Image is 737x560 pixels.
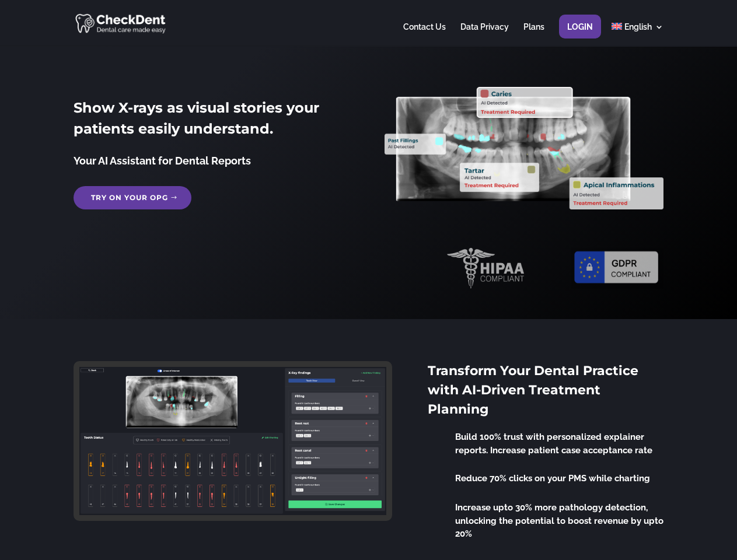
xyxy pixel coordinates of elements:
span: English [624,22,652,32]
a: English [612,23,663,45]
img: X_Ray_annotated [385,87,663,209]
h2: Show X-rays as visual stories your patients easily understand. [74,97,352,145]
a: Data Privacy [460,23,509,45]
span: Increase upto 30% more pathology detection, unlocking the potential to boost revenue by upto 20% [455,502,663,539]
a: Contact Us [403,23,446,45]
span: Build 100% trust with personalized explainer reports. Increase patient case acceptance rate [455,432,652,456]
img: CheckDent AI [75,12,167,34]
span: Transform Your Dental Practice with AI-Driven Treatment Planning [428,363,638,417]
a: Try on your OPG [74,186,191,209]
a: Plans [523,23,544,45]
span: Reduce 70% clicks on your PMS while charting [455,473,650,484]
a: Login [567,23,593,45]
span: Your AI Assistant for Dental Reports [74,155,251,167]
